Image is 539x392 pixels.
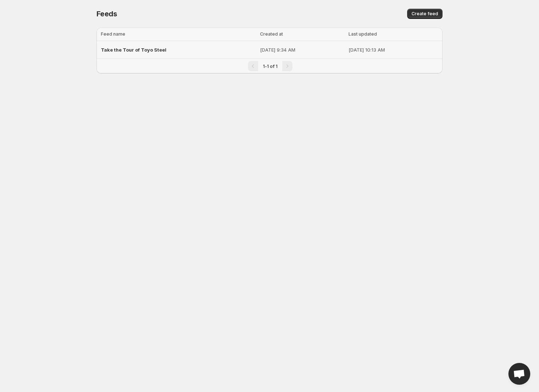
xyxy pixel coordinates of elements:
span: Last updated [349,31,377,37]
span: 1-1 of 1 [263,64,278,69]
nav: Pagination [97,58,442,73]
button: Create feed [407,9,442,19]
span: Feed name [101,31,125,37]
span: Feeds [97,9,117,18]
p: [DATE] 9:34 AM [260,46,345,53]
span: Take the Tour of Toyo Steel [101,47,166,53]
span: Create feed [412,11,438,17]
span: Created at [260,31,283,37]
div: Open chat [508,363,530,385]
p: [DATE] 10:13 AM [349,46,438,53]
